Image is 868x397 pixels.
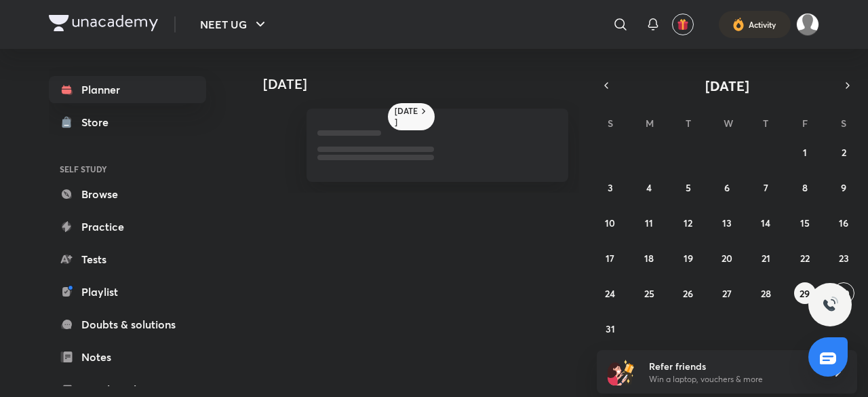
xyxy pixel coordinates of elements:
[833,212,854,233] button: August 16, 2025
[49,157,206,181] h6: SELF STUDY
[677,282,699,304] button: August 26, 2025
[716,176,738,198] button: August 6, 2025
[794,212,816,233] button: August 15, 2025
[608,181,613,194] abbr: August 3, 2025
[732,16,745,33] img: activity
[644,287,654,300] abbr: August 25, 2025
[705,77,749,95] span: [DATE]
[81,114,117,130] div: Store
[716,212,738,233] button: August 13, 2025
[49,343,206,371] a: Notes
[722,216,732,229] abbr: August 13, 2025
[192,11,277,38] button: NEET UG
[841,181,846,194] abbr: August 9, 2025
[686,181,691,194] abbr: August 5, 2025
[761,216,770,229] abbr: August 14, 2025
[49,15,158,35] a: Company Logo
[49,213,206,240] a: Practice
[599,176,621,198] button: August 3, 2025
[599,282,621,304] button: August 24, 2025
[800,287,810,300] abbr: August 29, 2025
[606,252,614,265] abbr: August 17, 2025
[716,282,738,304] button: August 27, 2025
[763,117,768,130] abbr: Thursday
[638,282,660,304] button: August 25, 2025
[49,278,206,305] a: Playlist
[616,76,838,95] button: [DATE]
[794,282,816,304] button: August 29, 2025
[49,311,206,338] a: Doubts & solutions
[49,246,206,273] a: Tests
[599,247,621,269] button: August 17, 2025
[794,247,816,269] button: August 22, 2025
[722,287,732,300] abbr: August 27, 2025
[838,287,850,300] abbr: August 30, 2025
[796,13,819,36] img: Aman raj
[755,212,776,233] button: August 14, 2025
[794,176,816,198] button: August 8, 2025
[716,247,738,269] button: August 20, 2025
[677,176,699,198] button: August 5, 2025
[599,212,621,233] button: August 10, 2025
[677,247,699,269] button: August 19, 2025
[842,146,846,159] abbr: August 2, 2025
[822,297,838,313] img: ttu
[802,117,808,130] abbr: Friday
[672,14,694,35] button: avatar
[686,117,691,130] abbr: Tuesday
[395,106,418,128] h6: [DATE]
[761,287,771,300] abbr: August 28, 2025
[49,15,158,31] img: Company Logo
[755,247,776,269] button: August 21, 2025
[49,181,206,208] a: Browse
[49,109,206,136] a: Store
[646,181,652,194] abbr: August 4, 2025
[841,117,846,130] abbr: Saturday
[263,76,582,92] h4: [DATE]
[677,212,699,233] button: August 12, 2025
[833,282,854,304] button: August 30, 2025
[755,282,776,304] button: August 28, 2025
[638,212,660,233] button: August 11, 2025
[800,216,810,229] abbr: August 15, 2025
[638,247,660,269] button: August 18, 2025
[724,181,730,194] abbr: August 6, 2025
[683,287,693,300] abbr: August 26, 2025
[755,176,776,198] button: August 7, 2025
[833,247,854,269] button: August 23, 2025
[722,252,732,265] abbr: August 20, 2025
[608,358,635,385] img: referral
[599,318,621,339] button: August 31, 2025
[649,359,816,373] h6: Refer friends
[764,181,768,194] abbr: August 7, 2025
[645,216,653,229] abbr: August 11, 2025
[684,252,693,265] abbr: August 19, 2025
[803,146,807,159] abbr: August 1, 2025
[833,176,854,198] button: August 9, 2025
[794,141,816,163] button: August 1, 2025
[606,322,615,335] abbr: August 31, 2025
[800,252,810,265] abbr: August 22, 2025
[49,76,206,103] a: Planner
[724,117,733,130] abbr: Wednesday
[802,181,808,194] abbr: August 8, 2025
[644,252,654,265] abbr: August 18, 2025
[605,287,615,300] abbr: August 24, 2025
[839,252,849,265] abbr: August 23, 2025
[684,216,692,229] abbr: August 12, 2025
[605,216,615,229] abbr: August 10, 2025
[646,117,654,130] abbr: Monday
[638,176,660,198] button: August 4, 2025
[762,252,770,265] abbr: August 21, 2025
[677,18,689,31] img: avatar
[649,373,816,385] p: Win a laptop, vouchers & more
[839,216,848,229] abbr: August 16, 2025
[608,117,613,130] abbr: Sunday
[833,141,854,163] button: August 2, 2025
